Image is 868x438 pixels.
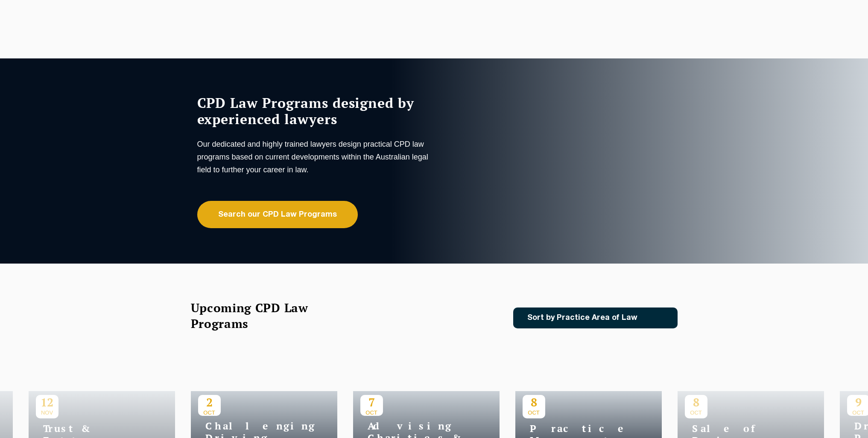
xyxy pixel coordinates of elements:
[523,409,545,416] span: OCT
[197,138,432,176] p: Our dedicated and highly trained lawyers design practical CPD law programs based on current devel...
[360,409,383,416] span: OCT
[360,395,383,409] p: 7
[651,314,661,322] img: Icon
[513,307,678,328] a: Sort by Practice Area of Law
[198,395,221,409] p: 2
[198,409,221,416] span: OCT
[197,201,358,228] a: Search our CPD Law Programs
[523,395,545,409] p: 8
[191,300,330,331] h2: Upcoming CPD Law Programs
[197,95,432,127] h1: CPD Law Programs designed by experienced lawyers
